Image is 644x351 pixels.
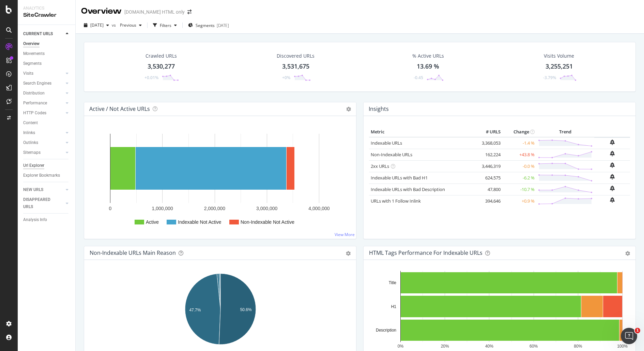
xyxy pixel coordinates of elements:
div: [DOMAIN_NAME] HTML only [124,9,185,15]
div: bell-plus [610,162,615,168]
button: Segments[DATE] [185,20,232,31]
div: gear [625,251,630,256]
div: +0.01% [144,75,158,81]
a: NEW URLS [23,186,64,193]
a: CURRENT URLS [23,30,64,38]
div: [DATE] [217,23,229,28]
td: 47,800 [475,184,502,195]
div: Url Explorer [23,162,44,169]
div: Distribution [23,90,45,97]
h4: Active / Not Active URLs [89,104,150,114]
span: Segments [196,23,215,28]
div: -0.45 [414,75,423,81]
a: View More [335,232,355,237]
td: -6.2 % [502,172,536,184]
i: Options [346,107,351,112]
div: 3,255,251 [546,62,573,71]
text: 100% [617,344,628,349]
text: 47.7% [189,308,201,312]
span: Previous [117,22,136,28]
a: DISAPPEARED URLS [23,196,64,210]
span: vs [112,22,117,28]
div: SiteCrawler [23,11,70,19]
text: 2,000,000 [204,206,225,211]
div: Overview [81,5,122,17]
div: gear [346,251,351,256]
div: NEW URLS [23,186,43,193]
text: 40% [485,344,493,349]
text: 1,000,000 [152,206,173,211]
td: +0.9 % [502,195,536,207]
td: 3,368,053 [475,137,502,149]
text: 3,000,000 [256,206,277,211]
text: 0% [398,344,404,349]
a: Performance [23,100,64,107]
div: Segments [23,60,42,67]
div: Explorer Bookmarks [23,172,60,179]
a: HTTP Codes [23,109,64,117]
div: 3,531,675 [282,62,309,71]
text: Title [389,280,397,285]
a: Indexable URLs with Bad Description [371,186,445,192]
td: 3,446,319 [475,160,502,172]
a: Analysis Info [23,216,71,223]
a: Overview [23,40,71,47]
th: Trend [536,127,594,137]
div: DISAPPEARED URLS [23,196,58,210]
div: Inlinks [23,129,35,136]
a: Inlinks [23,129,64,136]
div: Discovered URLs [277,53,315,59]
div: bell-plus [610,151,615,156]
text: 50.6% [240,307,252,312]
svg: A chart. [369,271,630,350]
a: URLs with 1 Follow Inlink [371,198,421,204]
a: Outlinks [23,139,64,146]
a: Segments [23,60,71,67]
span: 2025 Aug. 14th [90,22,104,28]
div: +0% [282,75,290,81]
a: Indexable URLs with Bad H1 [371,175,428,181]
div: Outlinks [23,139,38,146]
div: Crawled URLs [145,53,177,59]
th: Metric [369,127,475,137]
div: arrow-right-arrow-left [187,10,191,14]
div: Visits [23,70,33,77]
a: Explorer Bookmarks [23,172,71,179]
a: Distribution [23,90,64,97]
text: 80% [574,344,582,349]
svg: A chart. [90,271,351,350]
a: Non-Indexable URLs [371,151,412,158]
td: +43.8 % [502,149,536,160]
button: [DATE] [81,20,112,31]
td: -10.7 % [502,184,536,195]
div: Overview [23,40,40,47]
svg: A chart. [90,127,351,233]
text: Active [146,219,159,225]
div: Filters [160,23,171,28]
div: Search Engines [23,80,51,87]
div: % Active URLs [412,53,444,59]
td: 394,646 [475,195,502,207]
div: Analytics [23,5,70,11]
text: H1 [391,304,397,309]
td: 162,224 [475,149,502,160]
text: 4,000,000 [308,206,329,211]
div: CURRENT URLS [23,30,53,38]
div: 3,530,277 [148,62,175,71]
a: Indexable URLs [371,140,402,146]
div: Non-Indexable URLs Main Reason [90,249,176,256]
th: # URLS [475,127,502,137]
td: -0.0 % [502,160,536,172]
td: -1.4 % [502,137,536,149]
a: Sitemaps [23,149,64,156]
div: HTTP Codes [23,109,46,117]
h4: Insights [369,104,389,114]
text: Indexable Not Active [178,219,221,225]
text: 0 [109,206,112,211]
div: Content [23,119,38,127]
a: Movements [23,50,71,57]
div: -3.79% [543,75,556,81]
div: bell-plus [610,197,615,203]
